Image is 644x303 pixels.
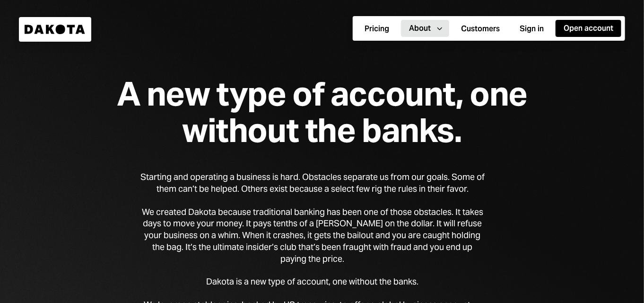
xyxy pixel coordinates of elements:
[556,20,621,37] button: Open account
[512,20,552,37] button: Sign in
[409,23,431,34] div: About
[453,19,508,38] a: Customers
[80,76,564,149] div: A new type of account, one without the banks.
[512,19,552,38] a: Sign in
[357,19,397,38] a: Pricing
[140,206,485,265] div: We created Dakota because traditional banking has been one of those obstacles. It takes days to m...
[357,20,397,37] button: Pricing
[140,171,485,195] div: Starting and operating a business is hard. Obstacles separate us from our goals. Some of them can...
[207,276,419,288] div: Dakota is a new type of account, one without the banks.
[453,20,508,37] button: Customers
[401,20,449,37] button: About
